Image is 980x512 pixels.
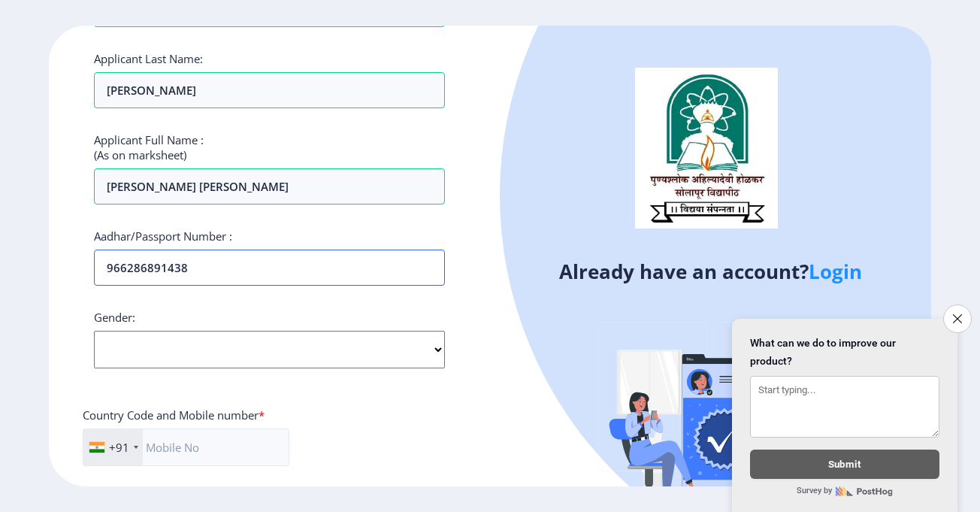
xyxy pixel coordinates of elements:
div: +91 [109,440,129,455]
label: Aadhar/Passport Number : [94,229,232,244]
input: Last Name [94,72,445,108]
div: India (भारत): +91 [83,429,143,465]
label: Applicant Full Name : (As on marksheet) [94,132,204,162]
input: Mobile No [83,429,289,466]
img: logo [635,68,778,229]
a: Login [809,258,862,285]
input: Full Name [94,168,445,204]
h4: Already have an account? [501,259,920,283]
label: Gender: [94,310,135,325]
input: Aadhar/Passport Number [94,250,445,286]
label: Country Code and Mobile number [83,407,265,423]
label: Applicant Last Name: [94,51,203,66]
